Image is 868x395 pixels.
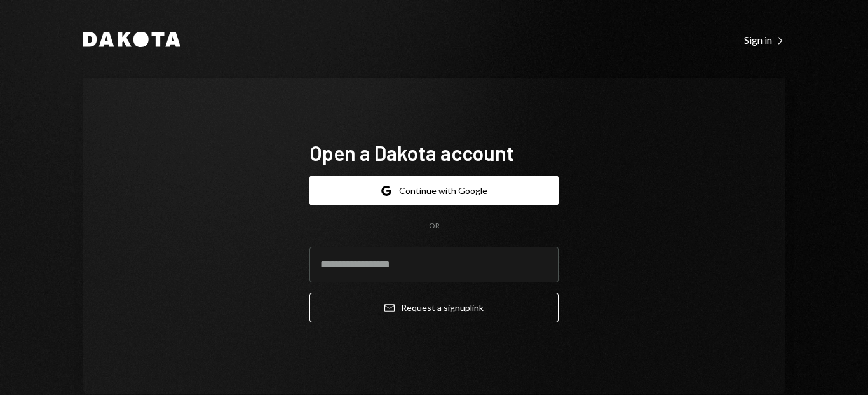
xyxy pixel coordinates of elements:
button: Request a signuplink [309,293,559,322]
div: Sign in [744,34,785,46]
a: Sign in [744,32,785,46]
button: Continue with Google [309,176,559,205]
h1: Open a Dakota account [309,140,559,165]
div: OR [429,221,440,232]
